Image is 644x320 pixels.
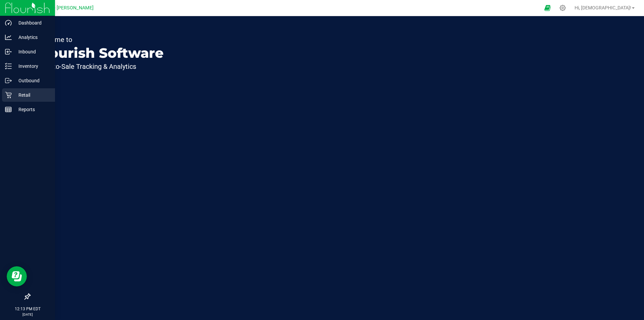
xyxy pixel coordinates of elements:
[36,46,164,60] p: Flourish Software
[575,5,631,10] span: Hi, [DEMOGRAPHIC_DATA]!
[3,306,52,312] p: 12:13 PM EDT
[7,266,27,286] iframe: Resource center
[12,105,52,113] p: Reports
[44,5,94,11] span: GA4 - [PERSON_NAME]
[36,63,164,70] p: Seed-to-Sale Tracking & Analytics
[12,48,52,56] p: Inbound
[5,92,12,98] inline-svg: Retail
[12,62,52,70] p: Inventory
[5,34,12,41] inline-svg: Analytics
[5,48,12,55] inline-svg: Inbound
[3,312,52,317] p: [DATE]
[5,77,12,84] inline-svg: Outbound
[12,91,52,99] p: Retail
[540,1,555,14] span: Open Ecommerce Menu
[36,36,164,43] p: Welcome to
[5,63,12,70] inline-svg: Inventory
[12,77,52,85] p: Outbound
[5,19,12,26] inline-svg: Dashboard
[12,33,52,41] p: Analytics
[5,106,12,113] inline-svg: Reports
[558,5,567,11] div: Manage settings
[12,19,52,27] p: Dashboard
